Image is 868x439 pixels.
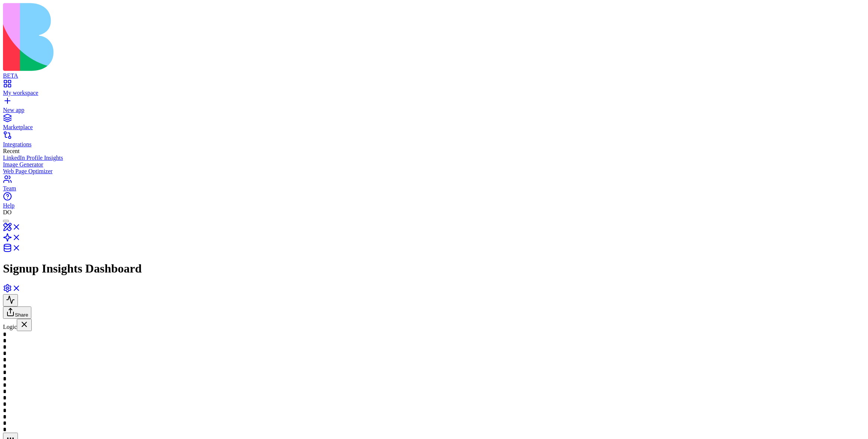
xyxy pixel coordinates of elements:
div: BETA [3,72,865,79]
span: Recent [3,148,19,154]
img: logo [3,3,303,71]
a: BETA [3,66,865,79]
a: New app [3,100,865,113]
a: My workspace [3,83,865,96]
a: Help [3,196,865,209]
div: Marketplace [3,124,865,131]
div: Integrations [3,141,865,148]
a: Integrations [3,134,865,148]
a: Image Generator [3,161,865,168]
div: Team [3,185,865,192]
button: Share [3,306,31,319]
a: Team [3,178,865,192]
div: Help [3,202,865,209]
a: Marketplace [3,117,865,131]
span: DO [3,209,12,215]
div: My workspace [3,90,865,96]
a: Web Page Optimizer [3,168,865,175]
h1: Signup Insights Dashboard [3,262,865,275]
span: Logic [3,324,17,330]
a: LinkedIn Profile Insights [3,155,865,161]
div: New app [3,107,865,113]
